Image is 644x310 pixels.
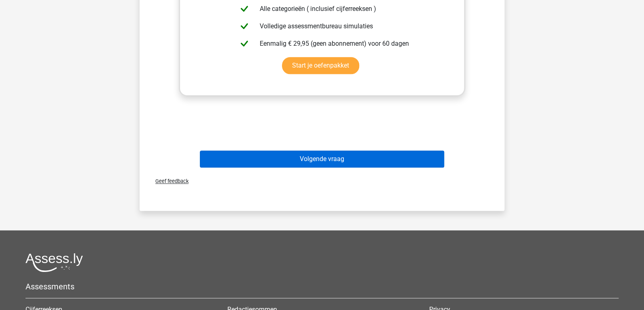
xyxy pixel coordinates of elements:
a: Start je oefenpakket [282,57,359,74]
span: Geef feedback [149,178,189,184]
h5: Assessments [25,282,619,291]
button: Volgende vraag [200,151,445,168]
img: Assessly logo [25,253,83,272]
